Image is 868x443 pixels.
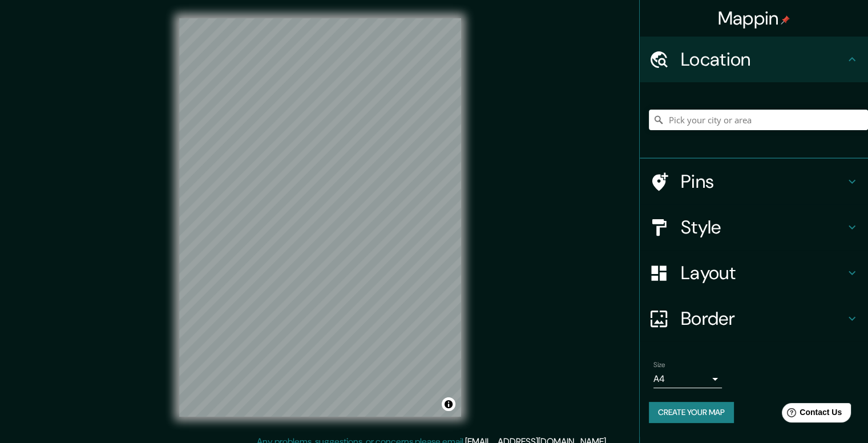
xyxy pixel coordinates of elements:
[640,296,868,341] div: Border
[681,307,845,330] h4: Border
[681,170,845,193] h4: Pins
[681,216,845,239] h4: Style
[681,261,845,284] h4: Layout
[640,159,868,204] div: Pins
[442,397,455,411] button: Toggle attribution
[640,204,868,250] div: Style
[640,250,868,296] div: Layout
[649,402,734,423] button: Create your map
[718,7,790,30] h4: Mappin
[653,370,722,388] div: A4
[681,48,845,71] h4: Location
[179,18,461,417] canvas: Map
[766,398,855,430] iframe: Help widget launcher
[640,37,868,82] div: Location
[781,15,790,25] img: pin-icon.png
[653,360,665,370] label: Size
[649,110,868,130] input: Pick your city or area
